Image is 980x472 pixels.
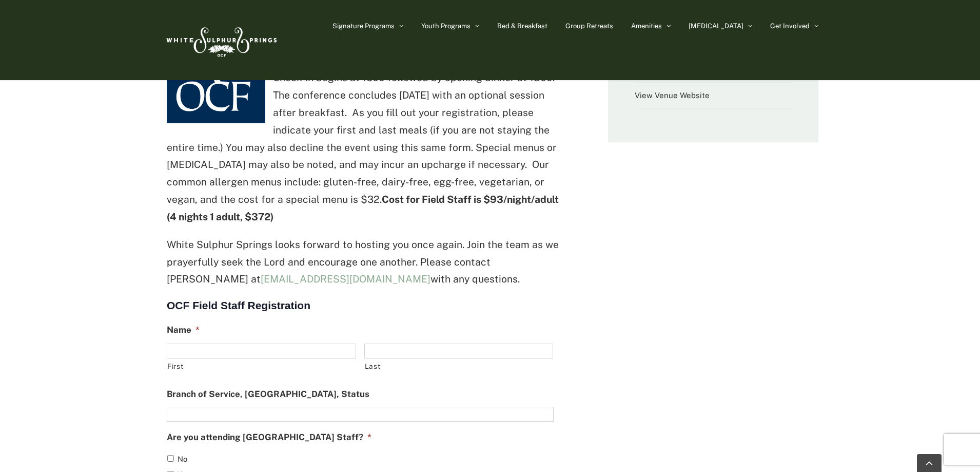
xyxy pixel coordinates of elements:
[162,16,280,64] img: White Sulphur Springs Logo
[365,359,554,374] label: Last
[167,325,200,336] label: Name
[770,23,810,29] span: Get Involved
[689,23,743,29] span: [MEDICAL_DATA]
[421,23,471,29] span: Youth Programs
[497,23,547,29] span: Bed & Breakfast
[332,23,395,29] span: Signature Programs
[631,23,662,29] span: Amenities
[565,23,613,29] span: Group Retreats
[167,432,371,443] label: Are you attending [GEOGRAPHIC_DATA] Staff?
[167,194,559,222] strong: Cost for Field Staff is $93/night/adult (4 nights 1 adult, $372)
[167,359,356,374] label: First
[261,273,430,285] a: [EMAIL_ADDRESS][DOMAIN_NAME]
[178,454,187,465] label: No
[167,236,562,288] p: White Sulphur Springs looks forward to hosting you once again. Join the team as we prayerfully se...
[167,389,369,400] label: Branch of Service, [GEOGRAPHIC_DATA], Status
[167,69,562,225] p: Check-in begins at 1500 followed by opening dinner at 1800. The conference concludes [DATE] with ...
[635,91,710,100] a: View Venue Website
[167,298,562,312] h3: OCF Field Staff Registration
